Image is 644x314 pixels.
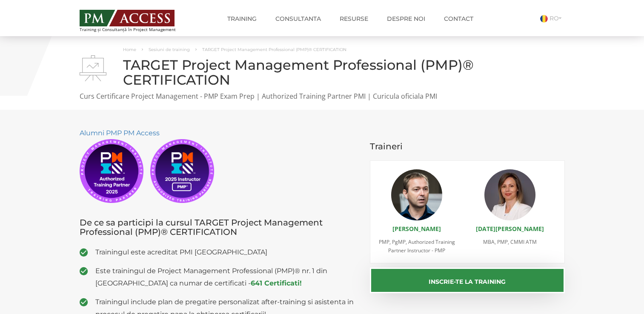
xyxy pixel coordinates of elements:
a: Sesiuni de training [149,47,190,52]
h1: TARGET Project Management Professional (PMP)® CERTIFICATION [80,57,565,87]
span: Este trainingul de Project Management Professional (PMP)® nr. 1 din [GEOGRAPHIC_DATA] ca numar de... [95,265,358,289]
a: Home [123,47,136,52]
a: Training și Consultanță în Project Management [80,7,192,32]
a: [DATE][PERSON_NAME] [476,225,544,233]
img: PM ACCESS - Echipa traineri si consultanti certificati PMP: Narciss Popescu, Mihai Olaru, Monica ... [80,10,175,26]
a: [PERSON_NAME] [392,225,441,233]
span: TARGET Project Management Professional (PMP)® CERTIFICATION [202,47,346,52]
img: TARGET Project Management Professional (PMP)® CERTIFICATION [80,55,106,81]
span: Training și Consultanță în Project Management [80,27,192,32]
a: RO [540,14,565,22]
a: Contact [438,10,480,27]
a: Despre noi [381,10,432,27]
a: 641 Certificati! [251,279,302,287]
button: Inscrie-te la training [370,268,565,293]
h3: Traineri [370,142,565,151]
span: Trainingul este acreditat PMI [GEOGRAPHIC_DATA] [95,246,358,258]
a: Training [221,10,263,27]
img: Romana [540,15,548,23]
a: Resurse [333,10,375,27]
h3: De ce sa participi la cursul TARGET Project Management Professional (PMP)® CERTIFICATION [80,218,358,237]
a: Consultanta [269,10,327,27]
span: PMP, PgMP, Authorized Training Partner Instructor - PMP [379,238,455,254]
span: MBA, PMP, CMMI ATM [483,238,537,245]
a: Alumni PMP PM Access [80,129,160,137]
p: Curs Certificare Project Management - PMP Exam Prep | Authorized Training Partner PMI | Curicula ... [80,91,565,101]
